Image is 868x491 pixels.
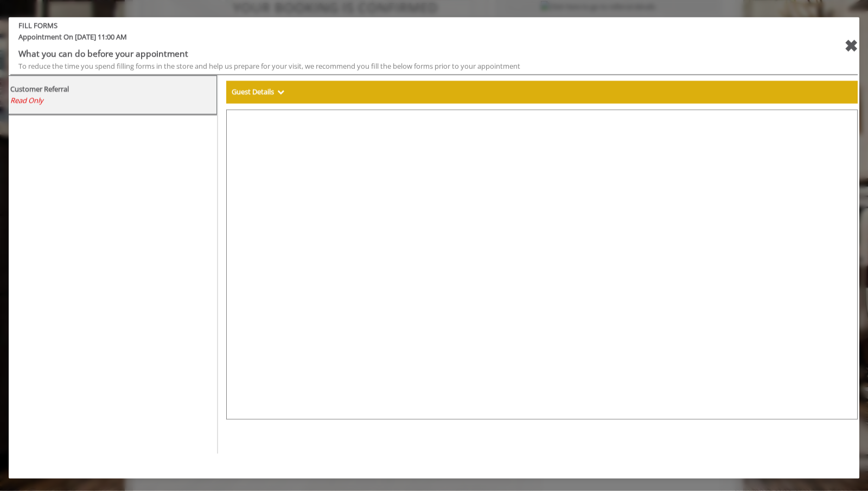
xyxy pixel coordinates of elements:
[18,61,777,72] div: To reduce the time you spend filling forms in the store and help us prepare for your visit, we re...
[277,87,284,96] span: Show
[10,95,43,105] span: Read Only
[10,20,786,31] b: FILL FORMS
[10,31,786,47] span: Appointment On [DATE] 11:00 AM
[226,109,858,419] iframe: formsViewWeb
[226,81,858,104] div: Guest Details Show
[844,33,858,59] div: close forms
[10,84,69,94] b: Customer Referral
[232,87,274,96] b: Guest Details
[18,48,188,60] b: What you can do before your appointment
